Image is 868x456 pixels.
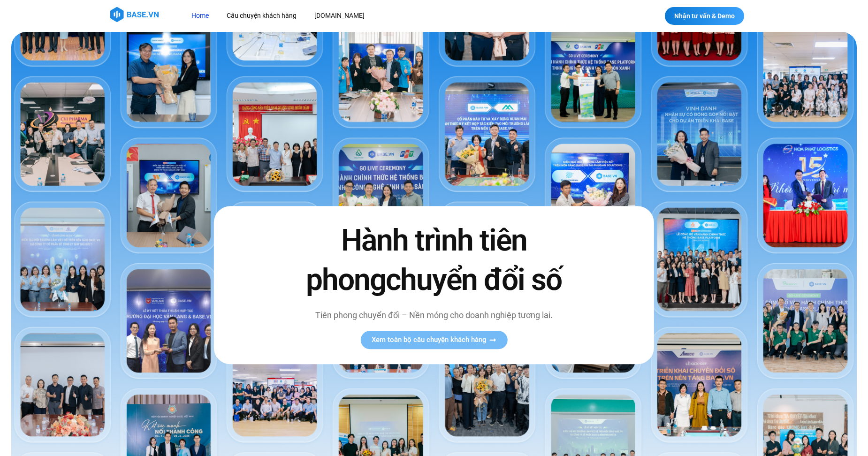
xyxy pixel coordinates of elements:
[372,336,487,343] span: Xem toàn bộ câu chuyện khách hàng
[184,7,508,24] nav: Menu
[665,7,744,25] a: Nhận tư vấn & Demo
[286,309,582,321] p: Tiên phong chuyển đổi – Nền móng cho doanh nghiệp tương lai.
[360,331,507,349] a: Xem toàn bộ câu chuyện khách hàng
[184,7,216,24] a: Home
[386,262,562,297] span: chuyển đổi số
[307,7,372,24] a: [DOMAIN_NAME]
[286,221,582,299] h2: Hành trình tiên phong
[220,7,304,24] a: Câu chuyện khách hàng
[674,13,735,19] span: Nhận tư vấn & Demo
